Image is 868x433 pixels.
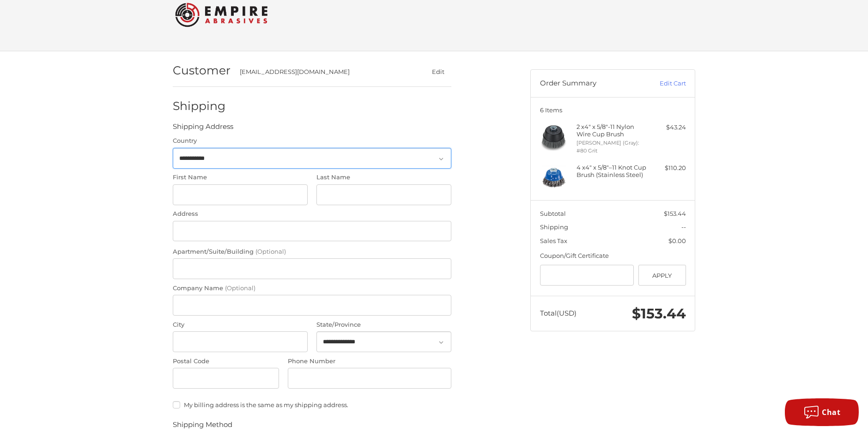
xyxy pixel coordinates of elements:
small: (Optional) [225,284,255,292]
span: $153.44 [632,305,686,322]
h4: 2 x 4" x 5/8"-11 Nylon Wire Cup Brush [577,123,647,138]
label: Postal Code [173,357,279,366]
label: Last Name [316,173,451,182]
h2: Shipping [173,99,227,113]
span: Chat [822,407,840,417]
h3: Order Summary [540,79,639,88]
div: $43.24 [649,123,686,132]
span: $153.44 [664,210,686,217]
button: Chat [785,398,859,426]
span: Total (USD) [540,309,577,317]
legend: Shipping Address [173,122,233,136]
label: My billing address is the same as my shipping address. [173,401,451,409]
label: Apartment/Suite/Building [173,247,451,256]
div: Coupon/Gift Certificate [540,251,686,261]
a: Edit Cart [639,79,686,88]
span: Sales Tax [540,237,567,244]
label: Phone Number [288,357,451,366]
span: Subtotal [540,210,566,217]
label: Company Name [173,284,451,293]
small: (Optional) [255,248,286,255]
label: State/Province [316,320,451,329]
span: -- [681,223,686,231]
span: Shipping [540,223,568,231]
label: City [173,320,308,329]
button: Edit [425,65,451,79]
span: $0.00 [668,237,686,244]
div: $110.20 [649,164,686,173]
label: Country [173,136,451,146]
button: Apply [638,265,686,286]
h2: Customer [173,63,231,78]
h4: 4 x 4″ x 5/8″–11 Knot Cup Brush (Stainless Steel) [577,164,647,179]
input: Gift Certificate or Coupon Code [540,265,634,286]
label: First Name [173,173,308,182]
h3: 6 Items [540,106,686,114]
li: [PERSON_NAME] (Gray): #80 Grit [577,139,647,154]
label: Address [173,209,451,219]
div: [EMAIL_ADDRESS][DOMAIN_NAME] [240,67,407,77]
